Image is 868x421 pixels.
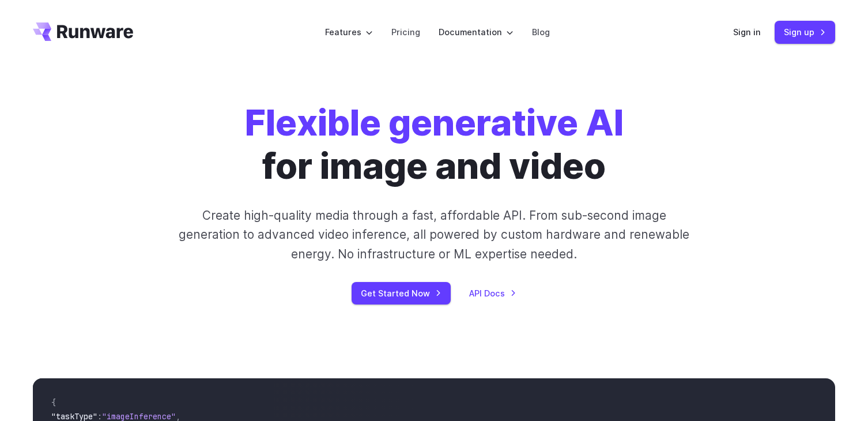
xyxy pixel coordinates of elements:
a: Sign up [775,21,835,43]
h1: for image and video [245,102,624,187]
a: Pricing [391,25,420,39]
a: Sign in [733,25,761,39]
p: Create high-quality media through a fast, affordable API. From sub-second image generation to adv... [178,206,691,264]
a: Go to / [33,22,133,41]
label: Documentation [439,25,514,39]
strong: Flexible generative AI [245,101,624,144]
a: Get Started Now [352,282,451,305]
a: Blog [532,25,550,39]
span: { [51,397,56,408]
a: API Docs [469,287,516,300]
label: Features [325,25,373,39]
